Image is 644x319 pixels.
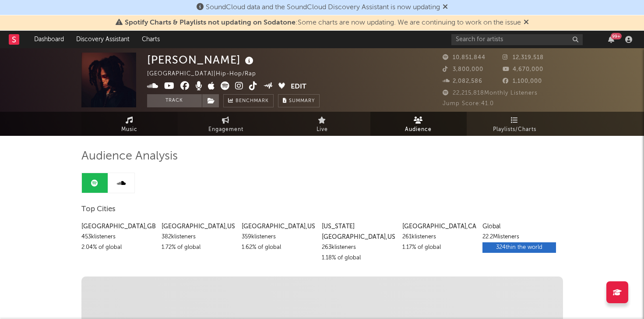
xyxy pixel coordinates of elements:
[402,221,476,232] div: [GEOGRAPHIC_DATA] , CA
[443,78,482,84] span: 2,082,586
[317,124,328,135] span: Live
[178,112,274,136] a: Engagement
[242,221,315,232] div: [GEOGRAPHIC_DATA] , US
[443,67,483,72] span: 3,800,000
[493,124,536,135] span: Playlists/Charts
[208,124,243,135] span: Engagement
[236,96,269,106] span: Benchmark
[451,34,583,45] input: Search for artists
[322,221,395,242] div: [US_STATE][GEOGRAPHIC_DATA] , US
[81,112,178,136] a: Music
[289,99,315,103] span: Summary
[81,242,155,253] div: 2.04 % of global
[322,242,395,253] div: 263k listeners
[70,31,136,48] a: Discovery Assistant
[223,94,274,107] a: Benchmark
[147,94,202,107] button: Track
[125,19,296,26] span: Spotify Charts & Playlists not updating on Sodatone
[121,124,137,135] span: Music
[443,55,486,60] span: 10,851,844
[370,112,467,136] a: Audience
[162,221,235,232] div: [GEOGRAPHIC_DATA] , US
[81,232,155,242] div: 453k listeners
[206,4,440,11] span: SoundCloud data and the SoundCloud Discovery Assistant is now updating
[81,204,116,215] span: Top Cities
[467,112,563,136] a: Playlists/Charts
[402,242,476,253] div: 1.17 % of global
[608,36,614,43] button: 99+
[81,221,155,232] div: [GEOGRAPHIC_DATA] , GB
[136,31,166,48] a: Charts
[125,19,521,26] span: : Some charts are now updating. We are continuing to work on the issue
[274,112,370,136] a: Live
[443,4,448,11] span: Dismiss
[443,101,494,106] span: Jump Score: 41.0
[611,33,622,39] div: 99 +
[503,67,543,72] span: 4,670,000
[147,69,266,79] div: [GEOGRAPHIC_DATA] | Hip-Hop/Rap
[402,232,476,242] div: 261k listeners
[81,151,178,162] span: Audience Analysis
[524,19,529,26] span: Dismiss
[162,242,235,253] div: 1.72 % of global
[405,124,432,135] span: Audience
[482,242,556,253] div: 324th in the world
[322,253,395,263] div: 1.18 % of global
[503,55,544,60] span: 12,319,518
[482,221,556,232] div: Global
[147,53,256,67] div: [PERSON_NAME]
[503,78,542,84] span: 1,100,000
[28,31,70,48] a: Dashboard
[443,90,538,96] span: 22,215,818 Monthly Listeners
[278,94,320,107] button: Summary
[482,232,556,242] div: 22.2M listeners
[162,232,235,242] div: 382k listeners
[242,232,315,242] div: 359k listeners
[291,82,306,92] button: Edit
[242,242,315,253] div: 1.62 % of global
